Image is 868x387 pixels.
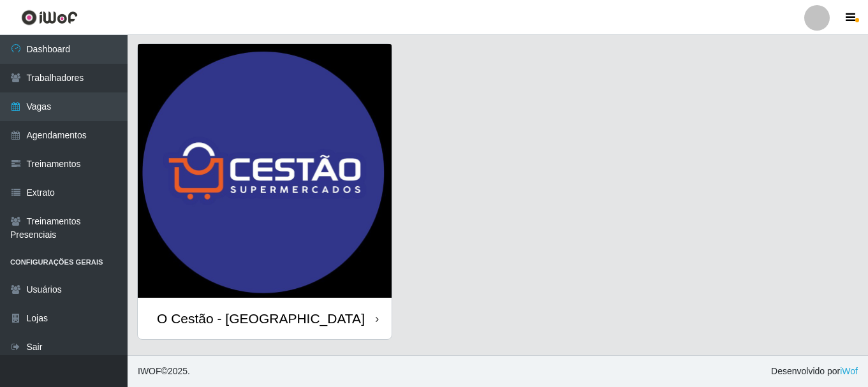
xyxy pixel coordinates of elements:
a: iWof [840,366,858,376]
span: © 2025 . [138,365,190,378]
span: IWOF [138,366,161,376]
img: cardImg [138,44,392,298]
img: CoreUI Logo [21,10,78,26]
span: Desenvolvido por [771,365,858,378]
a: O Cestão - [GEOGRAPHIC_DATA] [138,44,392,339]
div: O Cestão - [GEOGRAPHIC_DATA] [157,310,365,326]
